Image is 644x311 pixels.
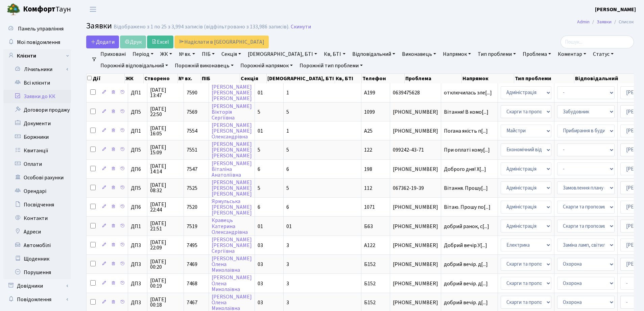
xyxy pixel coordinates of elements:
[201,74,240,83] th: ПІБ
[364,223,373,230] span: Б63
[150,297,181,308] span: [DATE] 00:18
[291,24,311,30] a: Скинути
[444,261,488,268] span: добрий вечір. д[...]
[212,198,252,217] a: Ярмульська[PERSON_NAME][PERSON_NAME]
[150,221,181,231] span: [DATE] 21:51
[335,74,362,83] th: Кв, БТІ
[86,20,112,32] span: Заявки
[3,225,71,239] a: Адреси
[286,299,289,306] span: 3
[393,204,438,210] span: [PHONE_NUMBER]
[212,217,248,236] a: КравецьКатеринаОлександрівна
[444,127,488,135] span: Погана якість п[...]
[131,281,144,286] span: ДП3
[393,128,438,134] span: [PHONE_NUMBER]
[286,280,289,287] span: 3
[444,108,488,116] span: Вітання! В комо[...]
[187,280,197,287] span: 7468
[219,48,244,60] a: Секція
[393,300,438,305] span: [PHONE_NUMBER]
[286,203,289,211] span: 6
[258,261,263,268] span: 03
[3,76,71,90] a: Всі клієнти
[150,145,181,155] span: [DATE] 15:09
[3,293,71,306] a: Повідомлення
[258,203,260,211] span: 6
[3,36,71,49] a: Мої повідомлення
[131,224,144,229] span: ДП1
[364,184,372,192] span: 112
[187,261,197,268] span: 7469
[574,74,635,83] th: Відповідальний
[17,39,60,46] span: Мої повідомлення
[212,255,252,274] a: [PERSON_NAME]ОленаМиколаївна
[462,74,515,83] th: Напрямок
[187,299,197,306] span: 7467
[444,165,486,173] span: Доброго дня! Х[...]
[560,36,634,48] input: Пошук...
[131,90,144,95] span: ДП1
[444,184,488,192] span: Вітання. Прошу[...]
[364,89,375,96] span: А199
[178,74,201,83] th: № вх.
[267,74,335,83] th: [DEMOGRAPHIC_DATA], БТІ
[444,299,488,306] span: добрий вечір. д[...]
[18,25,64,32] span: Панель управління
[150,87,181,98] span: [DATE] 13:47
[87,74,125,83] th: Дії
[597,18,612,25] a: Заявки
[150,163,181,174] span: [DATE] 14:14
[286,223,292,230] span: 01
[86,36,119,48] a: Додати
[3,103,71,117] a: Договори продажу
[187,127,197,135] span: 7554
[172,60,236,71] a: Порожній виконавець
[595,6,636,13] b: [PERSON_NAME]
[150,278,181,289] span: [DATE] 00:19
[393,90,438,95] span: 0639475628
[286,165,289,173] span: 6
[393,281,438,286] span: [PHONE_NUMBER]
[258,89,263,96] span: 01
[187,108,197,116] span: 7569
[187,184,197,192] span: 7525
[131,204,144,210] span: ДП6
[577,18,590,25] a: Admin
[144,74,177,83] th: Створено
[364,299,376,306] span: Б152
[444,146,490,154] span: При оплаті кому[...]
[212,236,252,255] a: [PERSON_NAME][PERSON_NAME]Сергіївна
[212,179,252,198] a: [PERSON_NAME][PERSON_NAME][PERSON_NAME]
[258,299,263,306] span: 03
[150,182,181,193] span: [DATE] 08:32
[3,266,71,279] a: Порушення
[147,36,173,48] a: Excel
[364,280,376,287] span: Б152
[364,108,375,116] span: 1099
[444,89,492,96] span: отключилась эле[...]
[212,274,252,293] a: [PERSON_NAME]ОленаМиколаївна
[199,48,217,60] a: ПІБ
[3,157,71,171] a: Оплати
[212,160,252,179] a: [PERSON_NAME]ВіталінаАнатоліївна
[286,242,289,249] span: 3
[91,38,115,46] span: Додати
[595,5,636,14] a: [PERSON_NAME]
[364,242,375,249] span: А122
[125,74,144,83] th: ЖК
[321,48,348,60] a: Кв, БТІ
[286,127,289,135] span: 1
[3,212,71,225] a: Контакти
[3,184,71,198] a: Орендарі
[444,242,487,249] span: Добрий вечір.У[...]
[364,203,375,211] span: 1071
[362,74,405,83] th: Телефон
[3,117,71,130] a: Документи
[364,127,373,135] span: А25
[567,15,644,29] nav: breadcrumb
[131,300,144,305] span: ДП3
[150,126,181,136] span: [DATE] 16:05
[514,74,574,83] th: Тип проблеми
[98,48,128,60] a: Приховані
[297,60,365,71] a: Порожній тип проблеми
